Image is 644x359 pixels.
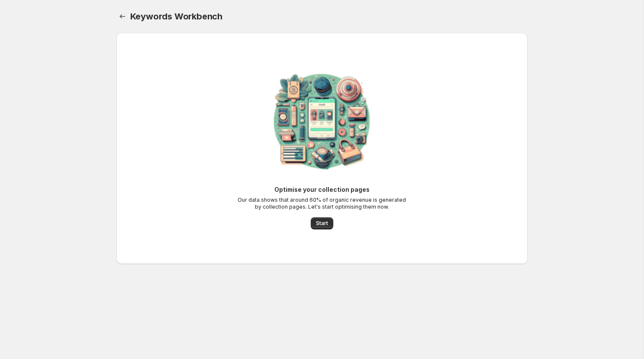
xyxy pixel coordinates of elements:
p: Optimise your collection pages [235,185,409,194]
button: Start [311,217,333,229]
span: Start [316,220,328,227]
span: Keywords Workbench [130,11,222,22]
a: Home [116,10,129,22]
p: Our data shows that around 60% of organic revenue is generated by collection pages. Let's start o... [235,197,409,210]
